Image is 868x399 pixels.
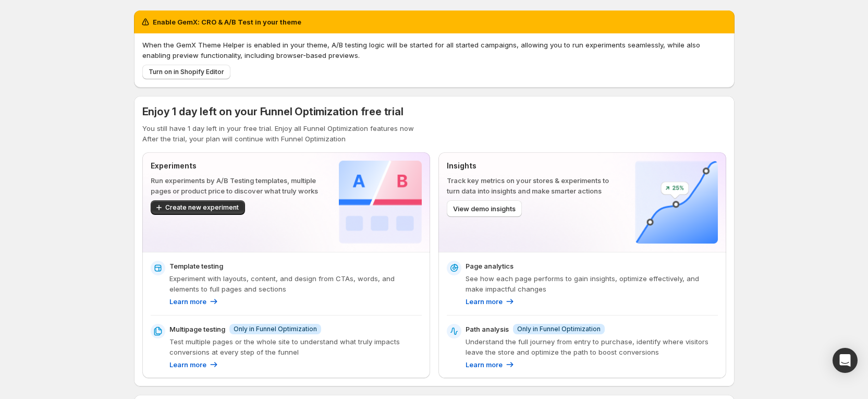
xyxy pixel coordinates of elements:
[447,161,618,171] p: Insights
[153,17,301,27] h2: Enable GemX: CRO & A/B Test in your theme
[169,359,219,370] a: Learn more
[142,40,726,61] p: When the GemX Theme Helper is enabled in your theme, A/B testing logic will be started for all st...
[833,348,858,373] div: Open Intercom Messenger
[453,203,516,214] span: View demo insights
[165,203,239,212] span: Create new experiment
[466,324,509,334] p: Path analysis
[169,359,206,370] p: Learn more
[466,273,718,294] p: See how each page performs to gain insights, optimize effectively, and make impactful changes
[142,65,230,79] button: Turn on in Shopify Editor
[466,261,514,271] p: Page analytics
[466,359,515,370] a: Learn more
[447,175,618,196] p: Track key metrics on your stores & experiments to turn data into insights and make smarter actions
[169,273,422,294] p: Experiment with layouts, content, and design from CTAs, words, and elements to full pages and sec...
[151,175,322,196] p: Run experiments by A/B Testing templates, multiple pages or product price to discover what truly ...
[466,296,515,307] a: Learn more
[339,161,422,244] img: Experiments
[169,324,225,334] p: Multipage testing
[466,359,503,370] p: Learn more
[142,134,726,144] p: After the trial, your plan will continue with Funnel Optimization
[169,336,422,357] p: Test multiple pages or the whole site to understand what truly impacts conversions at every step ...
[169,296,206,307] p: Learn more
[466,296,503,307] p: Learn more
[635,161,718,244] img: Insights
[466,336,718,357] p: Understand the full journey from entry to purchase, identify where visitors leave the store and o...
[517,325,601,333] span: Only in Funnel Optimization
[151,200,245,215] button: Create new experiment
[234,325,317,333] span: Only in Funnel Optimization
[447,200,522,217] button: View demo insights
[151,161,322,171] p: Experiments
[149,68,224,76] span: Turn on in Shopify Editor
[142,105,404,118] span: Enjoy 1 day left on your Funnel Optimization free trial
[142,123,726,134] p: You still have 1 day left in your free trial. Enjoy all Funnel Optimization features now
[169,296,219,307] a: Learn more
[169,261,223,271] p: Template testing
